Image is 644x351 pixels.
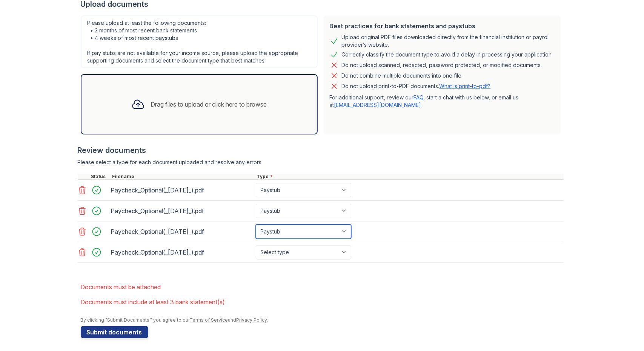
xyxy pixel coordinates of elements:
div: Status [90,174,111,180]
a: Terms of Service [190,317,228,323]
div: Paycheck_Optional(_[DATE]_).pdf [111,226,253,238]
div: Paycheck_Optional(_[DATE]_).pdf [111,205,253,217]
div: Do not upload scanned, redacted, password protected, or modified documents. [342,61,542,70]
div: Upload original PDF files downloaded directly from the financial institution or payroll provider’... [342,34,555,49]
div: Paycheck_Optional(_[DATE]_).pdf [111,184,253,196]
div: Please select a type for each document uploaded and resolve any errors. [78,159,564,166]
li: Documents must include at least 3 bank statement(s) [81,295,564,310]
div: Drag files to upload or click here to browse [151,100,267,109]
div: Best practices for bank statements and paystubs [330,21,555,31]
a: What is print-to-pdf? [440,83,491,89]
div: Paycheck_Optional(_[DATE]_).pdf [111,246,253,258]
div: Filename [111,174,256,180]
div: Type [256,174,564,180]
a: [EMAIL_ADDRESS][DOMAIN_NAME] [334,102,421,108]
button: Submit documents [81,326,148,338]
a: FAQ [414,94,424,101]
div: Correctly classify the document type to avoid a delay in processing your application. [342,50,553,59]
a: Privacy Policy. [237,317,268,323]
div: By clicking "Submit Documents," you agree to our and [81,317,564,323]
div: Please upload at least the following documents: • 3 months of most recent bank statements • 4 wee... [81,15,318,68]
div: Do not combine multiple documents into one file. [342,71,463,80]
li: Documents must be attached [81,279,564,295]
p: Do not upload print-to-PDF documents. [342,82,491,90]
div: Review documents [78,145,564,156]
p: For additional support, review our , start a chat with us below, or email us at [330,94,555,109]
